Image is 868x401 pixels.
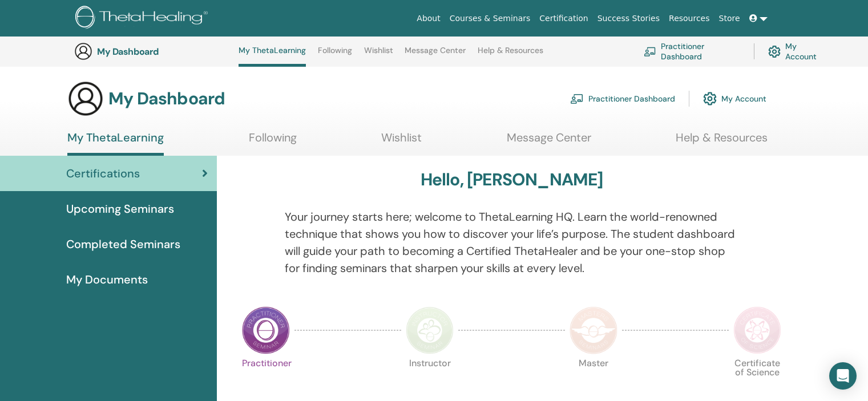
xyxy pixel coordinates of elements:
[570,306,617,354] img: Master
[593,8,664,29] a: Success Stories
[239,46,306,67] a: My ThetaLearning
[406,306,454,354] img: Instructor
[478,46,543,64] a: Help & Resources
[676,131,768,153] a: Help & Resources
[97,46,211,57] h3: My Dashboard
[66,165,140,182] span: Certifications
[364,46,393,64] a: Wishlist
[67,80,104,117] img: generic-user-icon.jpg
[644,39,740,64] a: Practitioner Dashboard
[445,8,535,29] a: Courses & Seminars
[644,47,656,56] img: chalkboard-teacher.svg
[318,46,352,64] a: Following
[108,88,225,109] h3: My Dashboard
[412,8,445,29] a: About
[74,42,92,60] img: generic-user-icon.jpg
[381,131,422,153] a: Wishlist
[507,131,591,153] a: Message Center
[829,362,857,390] div: Open Intercom Messenger
[66,271,148,288] span: My Documents
[421,169,603,190] h3: Hello, [PERSON_NAME]
[242,306,290,354] img: Practitioner
[664,8,714,29] a: Resources
[405,46,466,64] a: Message Center
[768,43,781,60] img: cog.svg
[535,8,592,29] a: Certification
[66,200,174,217] span: Upcoming Seminars
[714,8,745,29] a: Store
[570,86,675,111] a: Practitioner Dashboard
[249,131,297,153] a: Following
[67,131,164,156] a: My ThetaLearning
[703,86,766,111] a: My Account
[768,39,826,64] a: My Account
[703,89,717,108] img: cog.svg
[570,94,584,104] img: chalkboard-teacher.svg
[66,236,180,253] span: Completed Seminars
[733,306,781,354] img: Certificate of Science
[285,208,739,277] p: Your journey starts here; welcome to ThetaLearning HQ. Learn the world-renowned technique that sh...
[75,6,212,31] img: logo.png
